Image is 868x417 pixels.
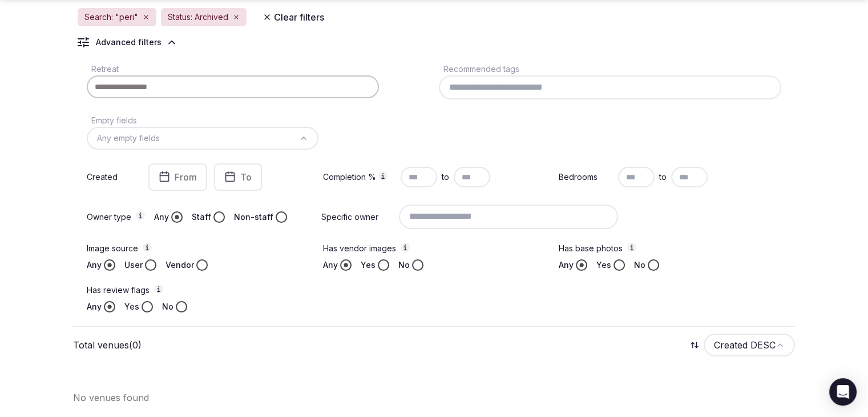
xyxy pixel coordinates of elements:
[321,211,394,223] label: Specific owner
[234,211,273,223] label: Non-staff
[627,243,636,252] button: Has base photos
[154,284,163,294] button: Has review flags
[192,211,211,223] label: Staff
[829,378,857,406] div: Open Intercom Messenger
[124,301,139,312] label: Yes
[256,7,331,27] button: Clear filters
[87,115,137,125] label: Empty fields
[559,171,613,183] label: Bedrooms
[559,243,781,255] label: Has base photos
[442,171,449,183] span: to
[143,243,152,252] button: Image source
[596,259,611,271] label: Yes
[162,301,173,312] label: No
[87,284,309,296] label: Has review flags
[634,259,645,271] label: No
[96,37,162,48] div: Advanced filters
[73,339,142,351] p: Total venues (0)
[73,391,795,404] p: No venues found
[124,259,143,271] label: User
[84,11,138,23] span: Search: "peri"
[87,243,309,255] label: Image source
[168,11,228,23] span: Status: Archived
[323,259,338,271] label: Any
[240,171,252,183] span: To
[378,171,387,181] button: Completion %
[87,171,142,183] label: Created
[439,64,519,74] label: Recommended tags
[87,211,131,223] div: Owner type
[214,163,262,191] button: To
[559,259,574,271] label: Any
[401,243,410,252] button: Has vendor images
[323,171,396,183] label: Completion %
[87,64,119,74] label: Retreat
[361,259,376,271] label: Yes
[165,259,194,271] label: Vendor
[87,301,102,312] label: Any
[323,243,546,255] label: Has vendor images
[154,211,169,223] label: Any
[659,171,667,183] span: to
[136,211,145,220] button: Owner type
[87,259,102,271] label: Any
[398,259,410,271] label: No
[148,163,207,191] button: From
[175,171,197,183] span: From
